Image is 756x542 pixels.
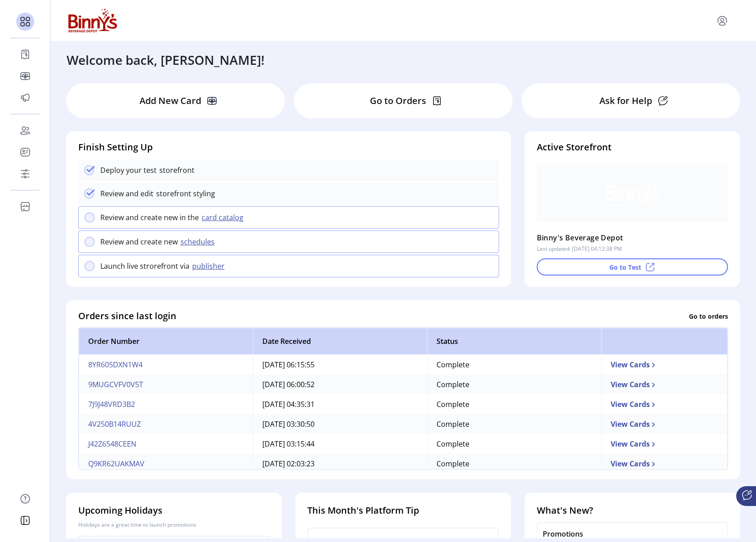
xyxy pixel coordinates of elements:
[79,434,253,454] td: J42Z6548CEEN
[78,521,270,529] p: Holidays are a great time to launch promotions
[78,504,270,517] h4: Upcoming Holidays
[253,394,427,414] td: [DATE] 04:35:31
[100,236,178,247] p: Review and create new
[79,328,253,355] th: Order Number
[199,212,249,223] button: card catalog
[100,188,153,199] p: Review and edit
[253,414,427,434] td: [DATE] 03:30:50
[253,328,427,355] th: Date Received
[253,454,427,474] td: [DATE] 02:03:23
[427,414,601,434] td: Complete
[79,394,253,414] td: 7J9J48VRD3B2
[178,236,220,247] button: schedules
[253,434,427,454] td: [DATE] 03:15:44
[79,355,253,375] td: 8YR605DXN1W4
[427,394,601,414] td: Complete
[253,375,427,394] td: [DATE] 06:00:52
[543,528,722,539] p: Promotions
[599,94,652,108] p: Ask for Help
[715,14,729,28] button: menu
[427,454,601,474] td: Complete
[100,261,189,271] p: Launch live strorefront via
[537,140,728,154] h4: Active Storefront
[427,434,601,454] td: Complete
[370,94,426,108] p: Go to Orders
[427,375,601,394] td: Complete
[537,245,622,253] p: Last updated: [DATE] 04:12:38 PM
[189,261,230,271] button: publisher
[78,140,499,154] h4: Finish Setting Up
[537,230,623,245] p: Binny's Beverage Depot
[157,165,194,176] p: storefront
[601,394,728,414] td: View Cards
[78,309,176,323] h4: Orders since last login
[79,375,253,394] td: 9MUGCVFV0V5T
[100,165,157,176] p: Deploy your test
[427,328,601,355] th: Status
[100,212,199,223] p: Review and create new in the
[307,504,499,517] h4: This Month's Platform Tip
[427,355,601,375] td: Complete
[68,9,117,32] img: logo
[601,355,728,375] td: View Cards
[601,454,728,474] td: View Cards
[79,414,253,434] td: 4V250B14RUUZ
[67,50,265,69] h3: Welcome back, [PERSON_NAME]!
[601,414,728,434] td: View Cards
[79,454,253,474] td: Q9KR62UAKMAV
[537,504,728,517] h4: What's New?
[139,94,201,108] p: Add New Card
[153,188,215,199] p: storefront styling
[601,375,728,394] td: View Cards
[537,258,728,276] button: Go to Test
[689,311,728,321] p: Go to orders
[601,434,728,454] td: View Cards
[253,355,427,375] td: [DATE] 06:15:55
